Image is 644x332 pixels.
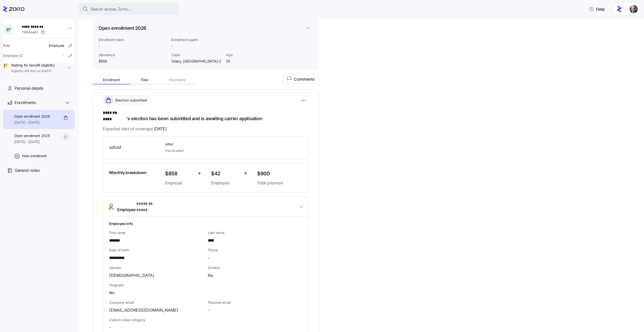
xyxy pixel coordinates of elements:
[14,139,50,144] span: [DATE] - [DATE]
[109,290,115,296] span: No
[208,230,302,235] span: Last name
[171,59,222,64] span: Salary, [GEOGRAPHIC_DATA]-2
[103,78,120,82] span: Enrollment
[198,170,201,177] span: +
[589,6,605,12] span: Help
[3,53,23,58] span: Employee ID
[141,78,148,82] span: Files
[109,317,204,322] span: Custom class category
[103,110,309,122] h1: 's election has been submitted and is awaiting carrier application
[211,180,240,186] span: Employee
[171,43,173,48] span: -
[109,170,147,176] span: Monthly breakdown
[109,248,204,253] span: Date of birth
[226,52,276,57] span: Age
[208,272,213,279] span: No
[109,272,154,279] span: [DEMOGRAPHIC_DATA]
[63,53,64,58] span: -
[109,300,204,305] span: Company email
[109,144,161,151] span: sdfdsf
[257,170,302,178] span: $900
[109,221,302,226] h1: Employee info
[15,85,43,91] span: Personal details
[165,142,253,147] span: sdfdsf
[91,6,131,12] span: Search across Zorro...
[6,28,11,32] span: B T
[99,52,167,57] span: Allowance
[11,63,55,68] span: Waiting for benefit eligibility
[283,74,319,84] button: Comments
[211,170,240,178] span: $42
[208,255,210,261] span: -
[630,5,638,13] img: 1dcb4e5d-e04d-4770-96a8-8d8f6ece5bdc-1719926415027.jpeg
[103,126,167,132] span: Expected start of coverage
[15,99,36,106] span: Enrollments
[165,180,194,186] span: Employer
[99,43,167,48] span: -
[49,43,64,48] span: Employee
[99,59,167,64] span: $858
[114,98,147,103] span: Election submitted
[15,167,40,174] span: General notes
[109,324,111,331] span: -
[171,52,222,57] span: Class
[14,120,50,125] span: [DATE] - [DATE]
[208,300,302,305] span: Personal email
[109,307,178,313] span: [EMAIL_ADDRESS][DOMAIN_NAME]
[78,3,179,15] button: Search across Zorro...
[171,37,222,42] span: Enrollment agent
[208,265,302,270] span: Smoker
[208,307,210,313] span: -
[287,76,315,82] span: Comments
[22,153,47,158] span: New enrollment
[14,133,50,138] span: Open enrollment 2025
[109,230,204,235] span: First name
[169,78,185,82] span: Payments
[11,69,55,73] span: Eligibility will start on [DATE]
[117,201,162,213] span: Employee
[109,265,204,270] span: Gender
[226,59,276,64] span: 35
[165,149,184,153] span: Plan ID: sdfdsf
[244,170,247,177] span: =
[109,283,302,288] span: Pregnant
[3,43,10,48] span: Role
[99,37,167,42] span: Enrollment team
[99,25,146,31] h1: Open enrollment 2026
[257,180,302,186] span: Total premium
[208,248,302,253] span: Phone
[585,4,609,14] button: Help
[165,170,194,178] span: $858
[14,114,50,119] span: Open enrollment 2026
[154,126,167,132] span: [DATE]
[22,30,38,35] span: 7994eeb1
